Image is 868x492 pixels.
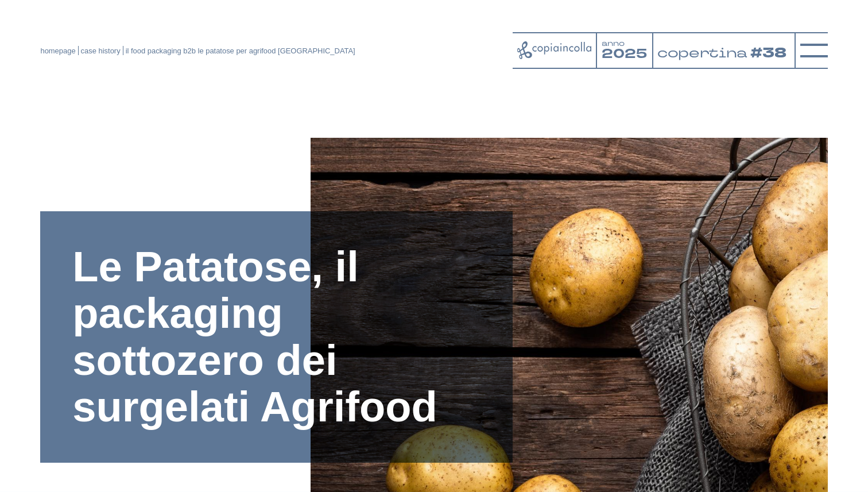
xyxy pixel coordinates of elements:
[40,47,75,55] a: homepage
[72,243,480,431] h1: Le Patatose, il packaging sottozero dei surgelati Agrifood
[81,47,121,55] a: case history
[657,44,749,61] tspan: copertina
[602,39,625,49] tspan: anno
[126,47,355,55] span: il food packaging b2b le patatose per agrifood [GEOGRAPHIC_DATA]
[752,43,789,63] tspan: #38
[602,45,647,63] tspan: 2025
